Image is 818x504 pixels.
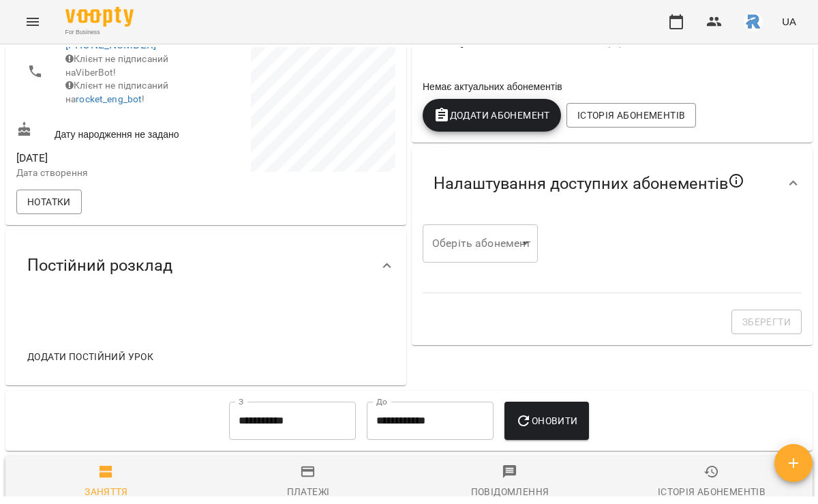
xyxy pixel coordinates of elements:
button: Додати Абонемент [423,99,561,132]
div: Постійний розклад [5,231,406,301]
button: Menu [16,5,49,38]
a: rocket_eng_bot [76,93,142,104]
p: Дата створення [16,166,203,180]
svg: Якщо не обрано жодного, клієнт зможе побачити всі публічні абонементи [728,173,744,189]
div: ​ [423,224,538,263]
img: Voopty Logo [65,7,134,27]
div: Дату народження не задано [14,119,206,144]
button: Історія абонементів [566,103,696,128]
div: Немає актуальних абонементів [420,77,804,96]
span: Налаштування доступних абонементів [434,173,744,194]
span: Нотатки [27,194,71,210]
div: Історія абонементів [658,484,766,500]
span: Клієнт не підписаний на ViberBot! [65,53,168,78]
div: Платежі [287,484,330,500]
div: Заняття [85,484,128,500]
span: UA [782,14,796,29]
img: 4d5b4add5c842939a2da6fce33177f00.jpeg [744,12,763,31]
span: For Business [65,28,134,37]
button: Оновити [504,402,588,440]
button: Нотатки [16,190,82,214]
span: Оновити [515,413,577,429]
span: [DATE] [16,150,203,166]
button: Додати постійний урок [22,344,159,369]
button: UA [776,9,802,34]
span: Додати Абонемент [434,107,550,123]
span: Додати постійний урок [27,349,153,365]
a: [PHONE_NUMBER] [65,38,156,51]
span: Клієнт не підписаний на ! [65,80,168,104]
div: Налаштування доступних абонементів [412,148,813,219]
span: Постійний розклад [27,255,172,276]
span: Історія абонементів [577,107,685,123]
div: Повідомлення [471,484,549,500]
